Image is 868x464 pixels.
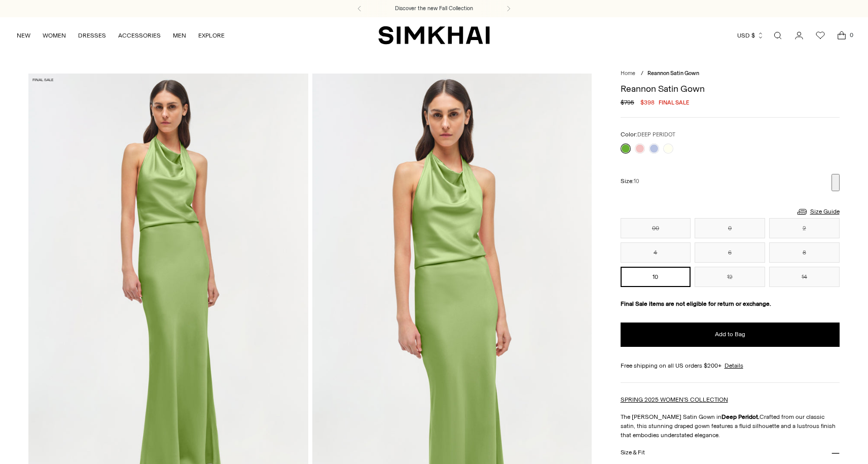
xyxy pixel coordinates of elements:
span: Add to Bag [715,330,745,339]
label: Color: [621,130,675,139]
a: ACCESSORIES [118,24,161,47]
strong: Deep Peridot. [721,413,759,420]
a: Open cart modal [831,25,852,46]
a: MEN [173,24,186,47]
a: DRESSES [78,24,106,47]
span: 0 [847,30,856,40]
a: SIMKHAI [378,25,490,45]
a: Open search modal [768,25,788,46]
h3: Size & Fit [621,449,645,456]
a: NEW [17,24,30,47]
label: Size: [621,176,639,186]
s: $795 [621,98,634,107]
span: $398 [640,98,655,107]
button: USD $ [737,24,764,47]
div: Free shipping on all US orders $200+ [621,361,840,370]
a: EXPLORE [198,24,225,47]
span: DEEP PERIDOT [637,131,675,138]
a: Go to the account page [789,25,809,46]
a: Wishlist [810,25,830,46]
button: 4 [621,242,691,263]
h1: Reannon Satin Gown [621,84,840,93]
a: Size Guide [796,205,840,218]
span: Reannon Satin Gown [647,70,699,77]
strong: Final Sale items are not eligible for return or exchange. [621,300,771,307]
nav: breadcrumbs [621,69,840,78]
a: SPRING 2025 WOMEN'S COLLECTION [621,396,728,403]
a: Home [621,70,635,77]
a: WOMEN [43,24,66,47]
a: Details [725,361,743,370]
button: 10 [621,267,691,287]
button: 00 [621,218,691,238]
button: 12 [695,267,765,287]
div: / [641,69,643,78]
button: Add to Bag [621,323,840,347]
button: 14 [769,267,840,287]
button: 2 [769,218,840,238]
button: 8 [769,242,840,263]
button: 6 [695,242,765,263]
p: The [PERSON_NAME] Satin Gown in Crafted from our classic satin, this stunning draped gown feature... [621,412,840,440]
a: Discover the new Fall Collection [395,5,473,13]
span: 10 [634,178,639,185]
button: 0 [695,218,765,238]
